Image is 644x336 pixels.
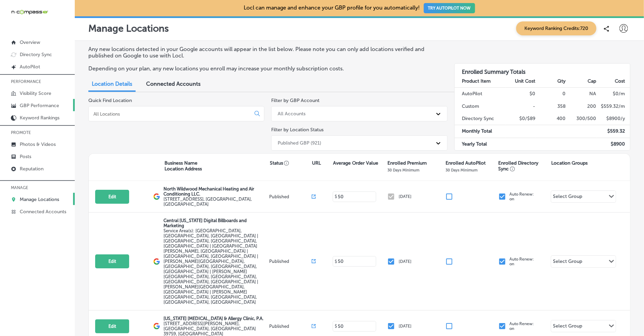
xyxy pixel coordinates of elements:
p: AutoPilot [20,64,40,70]
p: $ [335,324,337,329]
p: $ [335,259,337,264]
p: Status [270,160,312,166]
p: Depending on your plan, any new locations you enroll may increase your monthly subscription costs. [88,65,441,72]
p: Keyword Rankings [20,115,59,121]
td: $ 8900 [596,138,630,150]
td: AutoPilot [455,88,505,100]
td: - [505,100,536,113]
p: Photos & Videos [20,141,56,147]
span: Orlando, FL, USA | Kissimmee, FL, USA | Meadow Woods, FL 32824, USA | Hunters Creek, FL 32837, US... [163,228,258,305]
span: Location Details [92,81,132,87]
p: Manage Locations [20,197,59,202]
td: $0/$89 [505,113,536,125]
p: North Wildwood Mechanical Heating and Air Conditioning LLC. [163,186,267,197]
button: Edit [95,190,129,204]
p: 30 Days Minimum [387,168,419,172]
td: 0 [536,88,566,100]
td: 358 [536,100,566,113]
th: Unit Cost [505,75,536,88]
th: Cap [566,75,596,88]
th: Cost [596,75,630,88]
div: Published GBP (921) [278,140,321,146]
img: logo [153,258,160,265]
td: $0 [505,88,536,100]
p: Auto Renew: on [510,321,534,331]
label: [STREET_ADDRESS] , [GEOGRAPHIC_DATA], [GEOGRAPHIC_DATA] [163,197,267,207]
td: $ 8900 /y [596,113,630,125]
p: Posts [20,154,31,159]
button: TRY AUTOPILOT NOW [424,3,475,13]
p: GBP Performance [20,103,59,108]
td: $ 559.32 [596,125,630,138]
p: $ [335,194,337,199]
p: Auto Renew: on [510,257,534,266]
td: 400 [536,113,566,125]
div: Select Group [553,323,582,331]
p: Published [269,194,312,199]
img: logo [153,193,160,200]
p: Any new locations detected in your Google accounts will appear in the list below. Please note you... [88,46,441,59]
img: 660ab0bf-5cc7-4cb8-ba1c-48b5ae0f18e60NCTV_CLogo_TV_Black_-500x88.png [11,9,48,15]
button: Edit [95,254,129,268]
p: Enrolled Premium [387,160,427,166]
span: Keyword Ranking Credits: 720 [516,21,596,35]
td: NA [566,88,596,100]
p: Overview [20,39,40,45]
p: Reputation [20,166,43,172]
p: [DATE] [399,324,412,329]
div: Select Group [553,258,582,266]
td: Monthly Total [455,125,505,138]
td: $ 0 /m [596,88,630,100]
div: Select Group [553,194,582,201]
td: 300/500 [566,113,596,125]
p: Average Order Value [333,160,379,166]
label: Filter by GBP Account [271,98,319,103]
p: Directory Sync [20,52,52,57]
p: 30 Days Minimum [446,168,477,172]
p: Visibility Score [20,90,51,96]
p: Business Name Location Address [164,160,202,172]
p: [DATE] [399,194,412,199]
h3: Enrolled Summary Totals [455,64,630,75]
p: Central [US_STATE] Digital Billboards and Marketing [163,218,267,228]
p: Published [269,259,312,264]
th: Qty [536,75,566,88]
td: 200 [566,100,596,113]
p: Published [269,324,312,329]
span: Connected Accounts [146,81,201,87]
strong: Product Item [462,78,491,84]
p: Enrolled AutoPilot [446,160,486,166]
label: Filter by Location Status [271,127,324,133]
p: [DATE] [399,259,412,264]
div: All Accounts [278,111,306,117]
p: Connected Accounts [20,209,66,215]
button: Edit [95,319,129,333]
p: URL [312,160,321,166]
p: Enrolled Directory Sync [499,160,548,172]
td: Directory Sync [455,113,505,125]
td: Custom [455,100,505,113]
td: Yearly Total [455,138,505,150]
label: Quick Find Location [88,98,132,103]
p: Manage Locations [88,23,169,34]
img: logo [153,323,160,330]
input: All Locations [93,111,249,117]
p: [US_STATE] [MEDICAL_DATA] & Allergy Clinic, P.A. [163,316,267,321]
p: Location Groups [551,160,588,166]
td: $ 559.32 /m [596,100,630,113]
p: Auto Renew: on [510,192,534,201]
